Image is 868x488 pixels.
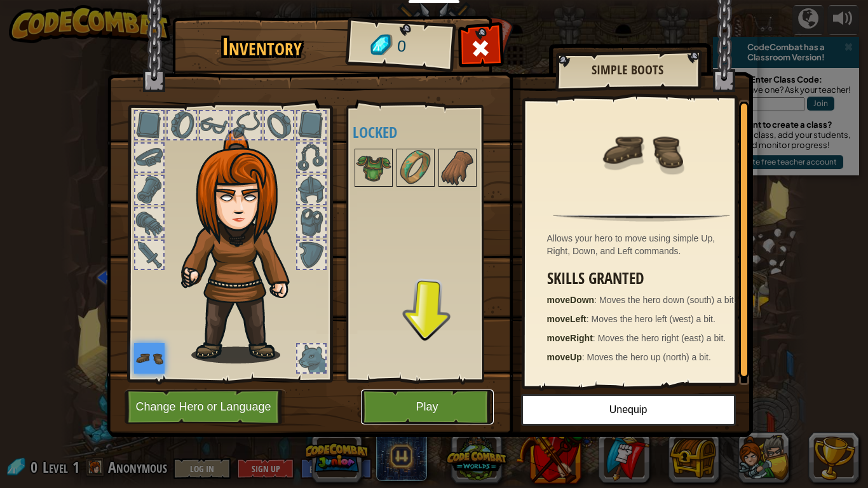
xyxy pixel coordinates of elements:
strong: moveDown [547,295,595,305]
span: : [593,333,598,343]
strong: moveUp [547,352,582,362]
span: : [582,352,587,362]
img: portrait.png [440,150,475,186]
img: hair_f2.png [175,130,312,363]
div: Allows your hero to move using simple Up, Right, Down, and Left commands. [547,232,743,257]
h2: Simple Boots [568,63,688,77]
img: portrait.png [398,150,433,186]
h4: Locked [353,124,512,140]
span: : [594,295,599,305]
h3: Skills Granted [547,270,743,287]
span: Moves the hero right (east) a bit. [598,333,726,343]
span: Moves the hero down (south) a bit. [599,295,736,305]
img: portrait.png [134,343,165,374]
span: Moves the hero left (west) a bit. [592,314,715,324]
img: portrait.png [600,109,683,192]
h1: Inventory [181,34,343,60]
strong: moveRight [547,333,593,343]
button: Play [361,390,494,424]
button: Change Hero or Language [125,390,286,424]
img: portrait.png [356,150,391,186]
strong: moveLeft [547,314,587,324]
span: 0 [396,35,407,58]
span: Moves the hero up (north) a bit. [587,352,711,362]
img: hr.png [553,213,729,222]
span: : [587,314,592,324]
button: Unequip [521,394,736,426]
